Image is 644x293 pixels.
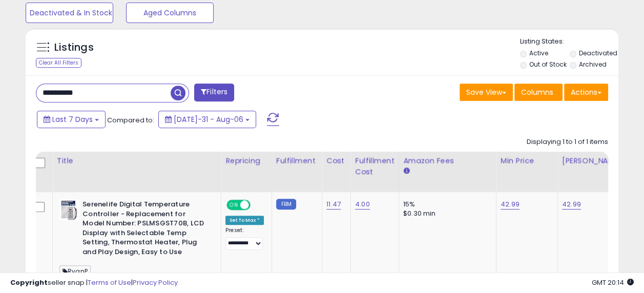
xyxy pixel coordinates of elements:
[10,278,178,288] div: seller snap | |
[225,216,264,225] div: Set To Max *
[403,166,409,176] small: Amazon Fees.
[133,278,178,287] a: Privacy Policy
[52,114,93,124] span: Last 7 Days
[57,156,217,166] div: Title
[562,156,623,166] div: [PERSON_NAME]
[592,278,634,287] span: 2025-08-14 20:14 GMT
[194,83,234,101] button: Filters
[10,278,48,287] strong: Copyright
[520,37,618,47] p: Listing States:
[54,40,94,55] h5: Listings
[276,156,318,166] div: Fulfillment
[37,111,106,128] button: Last 7 Days
[59,200,80,220] img: 41hm8EdESjL._SL40_.jpg
[88,278,131,287] a: Terms of Use
[460,83,513,101] button: Save View
[225,227,264,250] div: Preset:
[529,60,567,69] label: Out of Stock
[326,156,346,166] div: Cost
[562,199,581,210] a: 42.99
[521,87,553,97] span: Columns
[158,111,256,128] button: [DATE]-31 - Aug-06
[529,49,548,57] label: Active
[355,199,370,210] a: 4.00
[527,137,608,147] div: Displaying 1 to 1 of 1 items
[579,49,617,57] label: Deactivated
[403,156,492,166] div: Amazon Fees
[82,200,207,259] b: Serenelife Digital Temperature Controller - Replacement for Model Number: PSLMSGST70B, LCD Displa...
[326,199,341,210] a: 11.47
[564,83,608,101] button: Actions
[174,114,243,124] span: [DATE]-31 - Aug-06
[501,156,553,166] div: Min Price
[501,199,520,210] a: 42.99
[107,115,154,125] span: Compared to:
[26,3,113,23] button: Deactivated & In Stock
[403,200,488,209] div: 15%
[227,201,240,210] span: ON
[514,83,563,101] button: Columns
[276,199,296,210] small: FBM
[126,3,214,23] button: Aged Columns
[355,156,394,177] div: Fulfillment Cost
[403,209,488,218] div: $0.30 min
[225,156,267,166] div: Repricing
[579,60,607,69] label: Archived
[249,201,265,210] span: OFF
[36,58,81,68] div: Clear All Filters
